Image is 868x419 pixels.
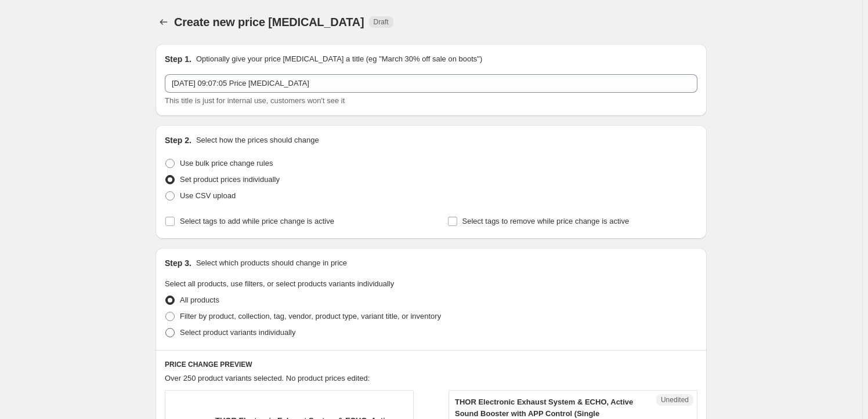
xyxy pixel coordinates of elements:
span: Select product variants individually [180,328,295,337]
span: Unedited [661,395,689,405]
span: This title is just for internal use, customers won't see it [165,96,345,105]
p: Optionally give your price [MEDICAL_DATA] a title (eg "March 30% off sale on boots") [196,53,482,65]
span: Select all products, use filters, or select products variants individually [165,279,394,288]
h2: Step 1. [165,53,191,65]
button: Price change jobs [155,14,172,30]
h2: Step 2. [165,134,191,146]
p: Select which products should change in price [196,257,347,269]
span: Select tags to add while price change is active [180,217,334,225]
span: Draft [374,17,389,27]
span: Select tags to remove while price change is active [462,217,630,225]
span: Use bulk price change rules [180,159,273,167]
p: Select how the prices should change [196,134,319,146]
span: All products [180,296,219,304]
span: Use CSV upload [180,191,236,200]
h6: PRICE CHANGE PREVIEW [165,360,697,369]
span: Set product prices individually [180,175,280,184]
input: 30% off holiday sale [165,74,697,93]
h2: Step 3. [165,257,191,269]
span: Filter by product, collection, tag, vendor, product type, variant title, or inventory [180,312,441,320]
span: Over 250 product variants selected. No product prices edited: [165,374,370,382]
span: Create new price [MEDICAL_DATA] [174,16,364,28]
